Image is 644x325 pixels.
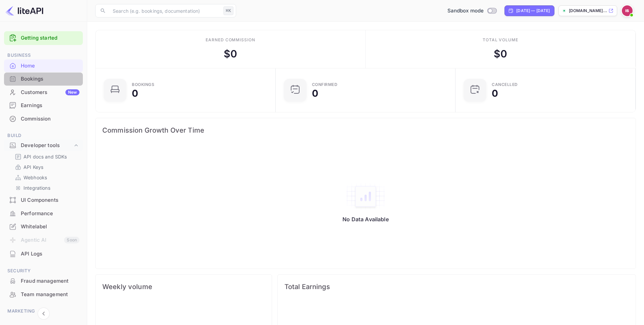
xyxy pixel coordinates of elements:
[21,210,79,218] div: Performance
[4,99,83,111] a: Earnings
[21,142,73,149] div: Developer tools
[21,102,79,109] div: Earnings
[21,75,79,83] div: Bookings
[342,216,389,223] p: No Data Available
[312,89,318,98] div: 0
[516,8,550,14] div: [DATE] — [DATE]
[4,59,83,72] a: Home
[4,73,83,85] a: Bookings
[21,62,79,70] div: Home
[4,99,83,112] div: Earnings
[4,112,83,125] a: Commission
[4,288,83,300] a: Team management
[109,4,221,17] input: Search (e.g. bookings, documentation)
[4,267,83,275] span: Security
[345,182,386,211] img: empty-state-table2.svg
[4,275,83,287] a: Fraud management
[569,8,607,14] p: [DOMAIN_NAME]...
[12,183,80,193] div: Integrations
[483,37,519,43] div: Total volume
[4,52,83,59] span: Business
[21,291,79,298] div: Team management
[21,196,79,204] div: UI Components
[284,281,629,292] span: Total Earnings
[4,308,83,315] span: Marketing
[23,174,47,181] p: Webhooks
[12,162,80,172] div: API Keys
[4,247,83,260] a: API Logs
[132,89,138,98] div: 0
[494,46,507,61] div: $ 0
[4,207,83,220] a: Performance
[15,184,77,191] a: Integrations
[21,223,79,231] div: Whitelabel
[21,115,79,123] div: Commission
[312,83,338,87] div: Confirmed
[4,275,83,288] div: Fraud management
[15,164,77,171] a: API Keys
[5,5,43,16] img: LiteAPI logo
[102,281,265,292] span: Weekly volume
[622,5,633,16] img: Idan Solimani
[4,86,83,98] a: CustomersNew
[4,140,83,151] div: Developer tools
[15,153,77,160] a: API docs and SDKs
[4,247,83,261] div: API Logs
[132,83,154,87] div: Bookings
[4,59,83,73] div: Home
[21,34,79,42] a: Getting started
[65,89,79,95] div: New
[21,89,79,96] div: Customers
[4,31,83,45] div: Getting started
[4,220,83,233] div: Whitelabel
[38,308,50,320] button: Collapse navigation
[4,194,83,206] a: UI Components
[21,277,79,285] div: Fraud management
[447,7,484,15] span: Sandbox mode
[21,250,79,258] div: API Logs
[224,46,237,61] div: $ 0
[4,112,83,126] div: Commission
[492,89,498,98] div: 0
[23,184,50,191] p: Integrations
[15,174,77,181] a: Webhooks
[206,37,255,43] div: Earned commission
[4,288,83,301] div: Team management
[12,152,80,161] div: API docs and SDKs
[223,6,233,15] div: ⌘K
[102,125,629,136] span: Commission Growth Over Time
[23,153,67,160] p: API docs and SDKs
[4,132,83,139] span: Build
[492,83,518,87] div: CANCELLED
[445,7,499,15] div: Switch to Production mode
[12,173,80,182] div: Webhooks
[23,164,43,171] p: API Keys
[4,220,83,233] a: Whitelabel
[504,5,554,16] div: Click to change the date range period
